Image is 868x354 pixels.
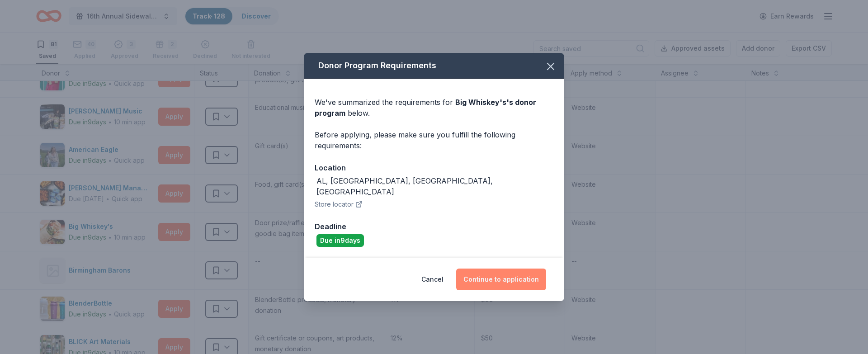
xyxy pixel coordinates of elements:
button: Continue to application [456,269,546,290]
div: We've summarized the requirements for below. [315,97,553,118]
div: Location [315,162,553,174]
div: AL, [GEOGRAPHIC_DATA], [GEOGRAPHIC_DATA], [GEOGRAPHIC_DATA] [316,175,553,197]
div: Due in 9 days [316,234,364,247]
div: Deadline [315,221,553,232]
button: Store locator [315,199,363,210]
div: Before applying, please make sure you fulfill the following requirements: [315,129,553,151]
button: Cancel [421,269,443,290]
div: Donor Program Requirements [304,53,564,79]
